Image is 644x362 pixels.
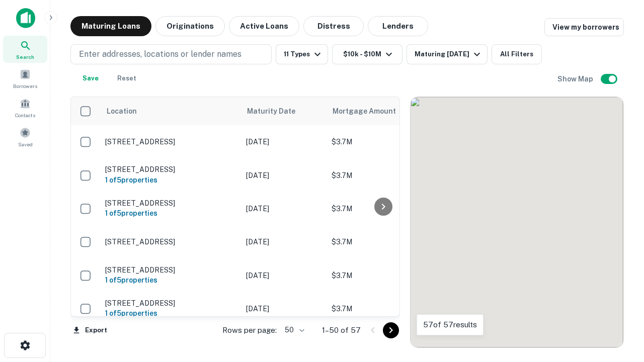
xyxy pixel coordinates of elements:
[333,105,409,117] span: Mortgage Amount
[105,174,236,186] h6: 1 of 5 properties
[332,270,432,281] p: $3.7M
[281,323,306,337] div: 50
[3,123,47,150] a: Saved
[3,65,47,92] a: Borrowers
[332,136,432,147] p: $3.7M
[247,105,308,117] span: Maturity Date
[13,82,37,90] span: Borrowers
[111,68,143,88] button: Reset
[105,299,236,308] p: [STREET_ADDRESS]
[74,68,107,88] button: Save your search to get updates of matches that match your search criteria.
[105,137,236,146] p: [STREET_ADDRESS]
[246,170,321,181] p: [DATE]
[327,97,437,125] th: Mortgage Amount
[276,44,328,64] button: 11 Types
[246,303,321,314] p: [DATE]
[594,282,644,330] iframe: Chat Widget
[3,36,47,63] a: Search
[544,18,624,36] a: View my borrowers
[332,303,432,314] p: $3.7M
[303,16,364,36] button: Distress
[368,16,428,36] button: Lenders
[322,324,361,336] p: 1–50 of 57
[105,275,236,286] h6: 1 of 5 properties
[100,97,241,125] th: Location
[246,236,321,247] p: [DATE]
[557,73,595,84] h6: Show Map
[105,308,236,319] h6: 1 of 5 properties
[70,16,151,36] button: Maturing Loans
[3,94,47,121] a: Contacts
[105,199,236,208] p: [STREET_ADDRESS]
[105,208,236,219] h6: 1 of 5 properties
[229,16,299,36] button: Active Loans
[106,105,137,117] span: Location
[246,203,321,214] p: [DATE]
[15,111,35,119] span: Contacts
[332,236,432,247] p: $3.7M
[383,322,399,338] button: Go to next page
[411,97,623,347] div: 0 0
[70,44,272,64] button: Enter addresses, locations or lender names
[407,44,488,64] button: Maturing [DATE]
[155,16,225,36] button: Originations
[415,48,483,60] div: Maturing [DATE]
[16,53,34,61] span: Search
[105,265,236,275] p: [STREET_ADDRESS]
[18,140,33,148] span: Saved
[105,237,236,246] p: [STREET_ADDRESS]
[105,165,236,174] p: [STREET_ADDRESS]
[79,48,242,60] p: Enter addresses, locations or lender names
[332,203,432,214] p: $3.7M
[241,97,327,125] th: Maturity Date
[332,44,403,64] button: $10k - $10M
[246,136,321,147] p: [DATE]
[332,170,432,181] p: $3.7M
[222,324,277,336] p: Rows per page:
[246,270,321,281] p: [DATE]
[492,44,542,64] button: All Filters
[70,323,110,338] button: Export
[16,8,35,28] img: capitalize-icon.png
[423,319,477,331] p: 57 of 57 results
